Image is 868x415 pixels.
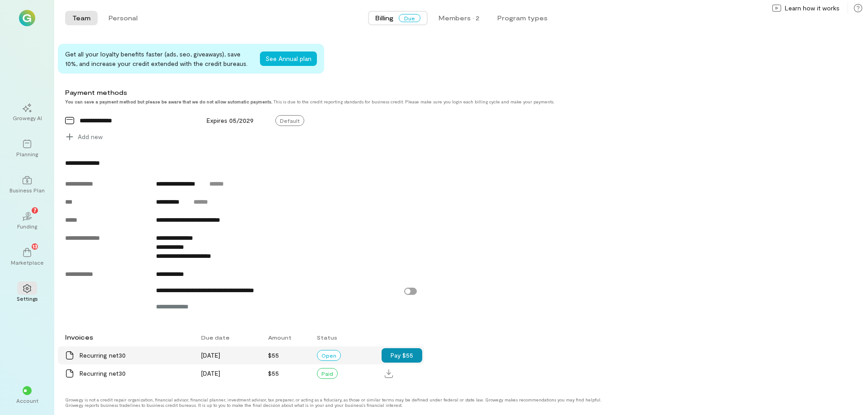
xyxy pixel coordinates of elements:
[65,99,784,104] div: This is due to the credit reporting standards for business credit. Please make sure you login eac...
[80,351,190,360] div: Recurring net30
[101,11,145,25] button: Personal
[275,115,304,126] span: Default
[268,351,279,359] span: $55
[317,368,338,379] div: Paid
[65,49,253,68] div: Get all your loyalty benefits faster (ads, seo, giveaways), save 10%, and increase your credit ex...
[260,51,317,66] button: See Annual plan
[785,4,840,13] span: Learn how it works
[17,295,38,302] div: Settings
[11,168,43,201] a: Business Plan
[490,11,555,25] button: Program types
[382,348,422,363] button: Pay $55
[311,329,382,345] div: Status
[65,88,784,97] div: Payment methods
[11,241,43,273] a: Marketplace
[65,99,272,104] strong: You can save a payment method but please be aware that we do not allow automatic payments.
[399,14,420,22] span: Due
[11,132,43,165] a: Planning
[201,351,220,359] span: [DATE]
[11,277,43,309] a: Settings
[65,11,98,25] button: Team
[60,328,196,346] div: Invoices
[368,11,428,25] button: BillingDue
[78,132,103,141] span: Add new
[439,14,479,23] div: Members · 2
[11,96,43,129] a: Growegy AI
[16,397,38,404] div: Account
[17,223,37,230] div: Funding
[80,369,190,378] div: Recurring net30
[196,329,262,345] div: Due date
[11,205,43,237] a: Funding
[263,329,312,345] div: Amount
[16,150,38,158] div: Planning
[11,259,44,266] div: Marketplace
[33,206,37,214] span: 7
[207,117,254,124] span: Expires 05/2029
[201,369,220,377] span: [DATE]
[431,11,486,25] button: Members · 2
[13,114,42,121] div: Growegy AI
[268,369,279,377] span: $55
[65,397,608,408] div: Growegy is not a credit repair organization, financial advisor, financial planner, investment adv...
[317,350,341,361] div: Open
[9,187,45,194] div: Business Plan
[375,14,393,23] span: Billing
[33,242,38,250] span: 13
